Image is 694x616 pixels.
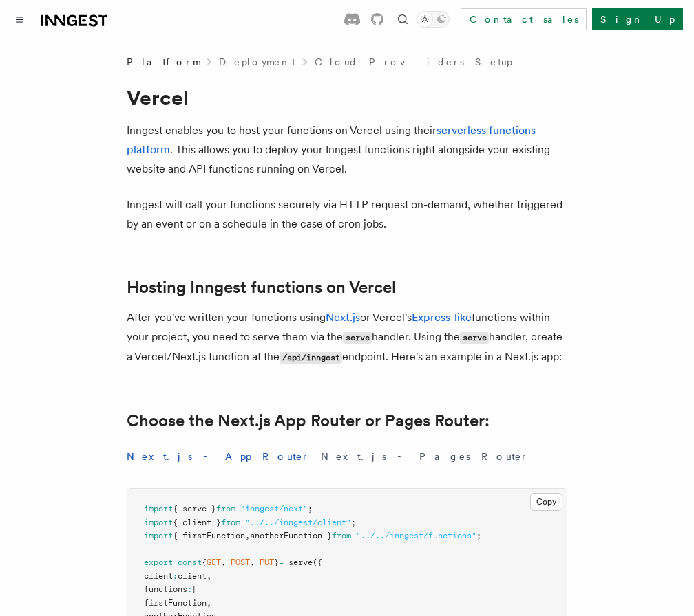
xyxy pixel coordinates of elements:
span: "../../inngest/client" [245,518,351,527]
a: Contact sales [461,8,587,30]
code: /api/inngest [280,352,342,364]
span: PUT [260,558,274,567]
span: import [144,531,173,540]
span: , [207,598,211,608]
span: , [245,531,250,540]
span: { firstFunction [173,531,245,540]
span: = [279,558,284,567]
span: { client } [173,518,221,527]
code: serve [460,332,489,344]
a: Cloud Providers Setup [315,55,512,69]
button: Toggle navigation [11,11,28,27]
span: { [202,558,207,567]
span: GET [207,558,221,567]
span: : [187,584,192,594]
p: Inngest will call your functions securely via HTTP request on-demand, whether triggered by an eve... [127,195,567,234]
span: from [216,504,235,514]
p: Inngest enables you to host your functions on Vercel using their . This allows you to deploy your... [127,121,567,179]
button: Next.js - Pages Router [321,441,529,472]
span: client [144,571,173,581]
span: import [144,518,173,527]
span: , [250,558,255,567]
span: POST [231,558,250,567]
a: Choose the Next.js App Router or Pages Router: [127,411,490,430]
span: from [221,518,240,527]
a: Deployment [219,55,295,69]
span: Platform [127,55,200,69]
a: Express-like [412,311,472,324]
p: After you've written your functions using or Vercel's functions within your project, you need to ... [127,308,567,367]
a: Next.js [326,311,360,324]
span: ; [351,518,356,527]
button: Copy [530,493,562,511]
span: [ [192,584,197,594]
span: export [144,558,173,567]
span: , [221,558,226,567]
span: } [274,558,279,567]
span: ({ [313,558,322,567]
span: , [207,571,211,581]
h1: Vercel [127,85,567,110]
span: functions [144,584,187,594]
span: : [173,571,178,581]
button: Toggle dark mode [417,11,450,27]
a: Sign Up [592,8,683,30]
span: ; [308,504,313,514]
span: "../../inngest/functions" [356,531,476,540]
button: Next.js - App Router [127,441,310,472]
a: Hosting Inngest functions on Vercel [127,278,396,297]
span: import [144,504,173,514]
button: Find something... [395,11,411,27]
span: anotherFunction } [250,531,332,540]
span: firstFunction [144,598,207,608]
span: const [178,558,202,567]
code: serve [343,332,372,344]
span: serve [288,558,313,567]
span: client [178,571,207,581]
span: ; [476,531,481,540]
span: from [332,531,351,540]
span: "inngest/next" [240,504,308,514]
span: { serve } [173,504,216,514]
